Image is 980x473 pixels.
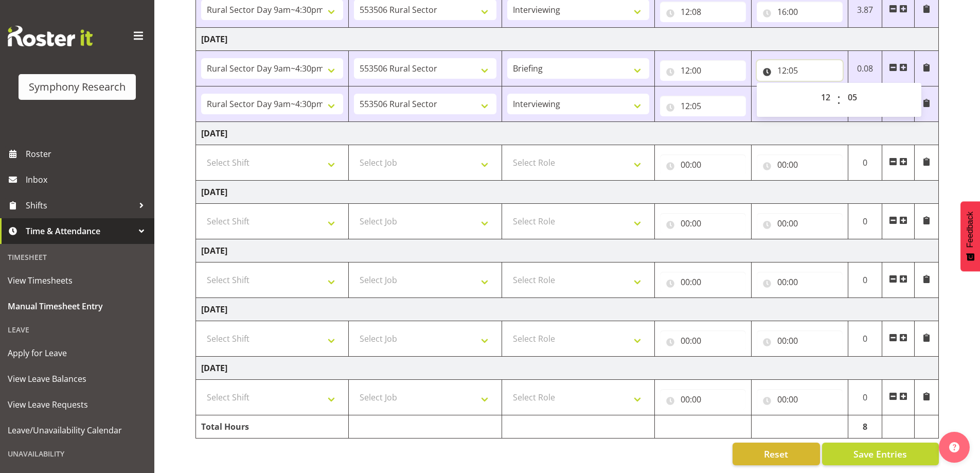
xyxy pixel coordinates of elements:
[26,146,149,162] span: Roster
[3,417,152,443] a: Leave/Unavailability Calendar
[757,330,843,351] input: Click to select...
[8,26,93,46] img: Rosterit website logo
[26,172,149,187] span: Inbox
[848,415,882,439] td: 8
[660,272,746,292] input: Click to select...
[848,145,882,181] td: 0
[837,87,841,113] span: :
[8,345,147,361] span: Apply for Leave
[3,319,152,340] div: Leave
[3,392,152,417] a: View Leave Requests
[3,247,152,268] div: Timesheet
[196,122,939,145] td: [DATE]
[3,340,152,366] a: Apply for Leave
[8,397,147,412] span: View Leave Requests
[196,298,939,321] td: [DATE]
[660,60,746,81] input: Click to select...
[848,204,882,239] td: 0
[196,357,939,380] td: [DATE]
[660,2,746,22] input: Click to select...
[848,321,882,357] td: 0
[8,423,147,438] span: Leave/Unavailability Calendar
[26,198,134,213] span: Shifts
[196,181,939,204] td: [DATE]
[8,273,147,288] span: View Timesheets
[196,415,349,439] td: Total Hours
[8,299,147,314] span: Manual Timesheet Entry
[853,447,907,461] span: Save Entries
[757,154,843,175] input: Click to select...
[822,443,939,465] button: Save Entries
[3,268,152,293] a: View Timesheets
[3,366,152,392] a: View Leave Balances
[848,262,882,298] td: 0
[757,60,843,81] input: Click to select...
[196,28,939,51] td: [DATE]
[3,443,152,464] div: Unavailability
[966,212,975,248] span: Feedback
[733,443,820,465] button: Reset
[29,79,126,95] div: Symphony Research
[8,371,147,387] span: View Leave Balances
[196,239,939,262] td: [DATE]
[764,447,788,461] span: Reset
[660,330,746,351] input: Click to select...
[848,380,882,415] td: 0
[949,442,959,452] img: help-xxl-2.png
[757,272,843,292] input: Click to select...
[960,201,980,271] button: Feedback - Show survey
[848,51,882,86] td: 0.08
[757,213,843,234] input: Click to select...
[3,293,152,319] a: Manual Timesheet Entry
[660,213,746,234] input: Click to select...
[660,154,746,175] input: Click to select...
[757,389,843,410] input: Click to select...
[660,389,746,410] input: Click to select...
[757,2,843,22] input: Click to select...
[660,96,746,116] input: Click to select...
[26,223,134,239] span: Time & Attendance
